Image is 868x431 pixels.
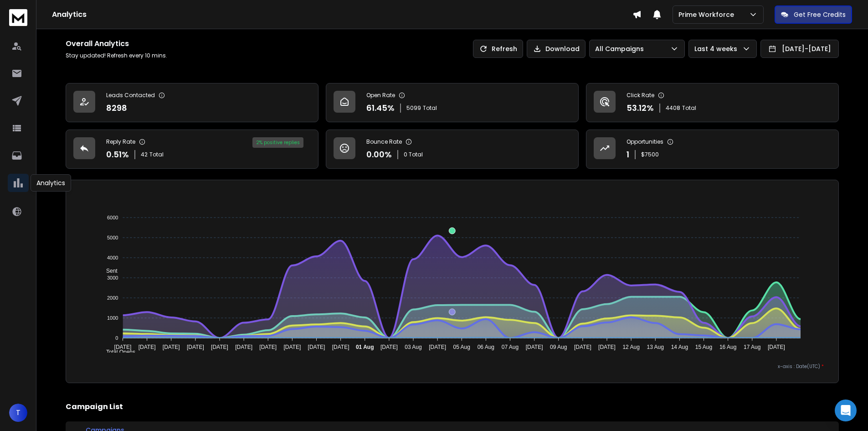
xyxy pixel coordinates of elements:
span: Total Opens [99,349,135,355]
p: Reply Rate [106,138,135,145]
p: 1 [627,148,629,161]
p: Prime Workforce [678,10,738,19]
h1: Analytics [52,9,632,20]
div: Analytics [31,174,71,192]
p: Refresh [492,44,517,53]
h1: Overall Analytics [66,38,167,49]
tspan: [DATE] [187,344,204,350]
h2: Campaign List [66,401,839,412]
tspan: [DATE] [526,344,543,350]
p: Click Rate [627,92,654,99]
tspan: 14 Aug [671,344,688,350]
p: All Campaigns [595,44,647,53]
p: Open Rate [366,92,395,99]
p: Bounce Rate [366,138,402,145]
p: Stay updated! Refresh every 10 mins. [66,52,167,59]
button: [DATE]-[DATE] [760,40,839,58]
span: Total [682,104,696,112]
p: 0 Total [404,151,423,158]
p: 53.12 % [627,102,654,114]
tspan: [DATE] [114,344,131,350]
tspan: 15 Aug [695,344,712,350]
button: T [9,404,27,422]
img: logo [9,9,27,26]
span: 4408 [666,104,680,112]
a: Reply Rate0.51%42Total2% positive replies [66,130,318,169]
tspan: 06 Aug [478,344,494,350]
p: 0.00 % [366,148,392,161]
p: 8298 [106,102,127,114]
span: Total [149,151,164,158]
tspan: [DATE] [259,344,277,350]
tspan: 09 Aug [550,344,567,350]
tspan: 03 Aug [405,344,421,350]
tspan: [DATE] [139,344,156,350]
tspan: 6000 [107,215,118,220]
tspan: [DATE] [598,344,616,350]
p: Last 4 weeks [694,44,741,53]
p: $ 7500 [641,151,659,158]
tspan: 1000 [107,315,118,321]
tspan: [DATE] [429,344,446,350]
button: Get Free Credits [775,5,852,24]
tspan: [DATE] [768,344,785,350]
p: Get Free Credits [794,10,846,19]
button: Download [527,40,586,58]
tspan: [DATE] [163,344,180,350]
tspan: 13 Aug [647,344,664,350]
tspan: 16 Aug [719,344,736,350]
p: 0.51 % [106,148,129,161]
p: Download [545,44,580,53]
tspan: [DATE] [235,344,252,350]
tspan: 3000 [107,275,118,280]
p: 61.45 % [366,102,395,114]
a: Open Rate61.45%5099Total [326,83,579,122]
p: Leads Contacted [106,92,155,99]
tspan: 2000 [107,295,118,301]
tspan: 01 Aug [356,344,374,350]
div: 2 % positive replies [252,137,303,148]
button: Refresh [473,40,523,58]
tspan: [DATE] [332,344,349,350]
tspan: [DATE] [308,344,325,350]
span: Sent [99,268,118,274]
span: 42 [141,151,148,158]
tspan: 5000 [107,235,118,240]
tspan: [DATE] [211,344,228,350]
tspan: 17 Aug [744,344,760,350]
a: Click Rate53.12%4408Total [586,83,839,122]
tspan: 12 Aug [623,344,640,350]
p: x-axis : Date(UTC) [81,363,824,370]
tspan: 0 [115,335,118,341]
a: Leads Contacted8298 [66,83,318,122]
div: Open Intercom Messenger [835,400,857,421]
tspan: 05 Aug [453,344,470,350]
span: Total [423,104,437,112]
a: Bounce Rate0.00%0 Total [326,130,579,169]
span: 5099 [406,104,421,112]
tspan: [DATE] [574,344,591,350]
tspan: 4000 [107,255,118,260]
p: Opportunities [627,138,663,145]
tspan: [DATE] [283,344,301,350]
tspan: 07 Aug [502,344,519,350]
a: Opportunities1$7500 [586,130,839,169]
tspan: [DATE] [380,344,398,350]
